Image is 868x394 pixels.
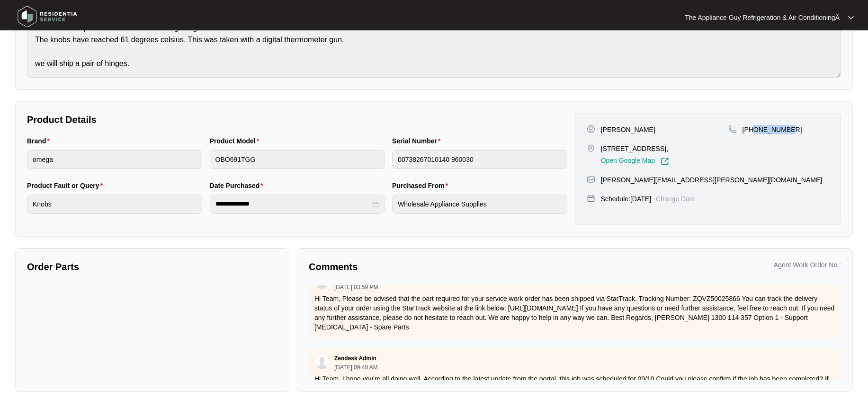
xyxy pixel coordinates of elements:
input: Product Model [210,150,385,169]
p: Order Parts [27,260,277,273]
img: map-pin [728,125,737,133]
input: Serial Number [392,150,567,169]
p: Schedule: [DATE] [601,194,651,204]
label: Date Purchased [210,181,267,190]
p: [STREET_ADDRESS], [601,144,669,153]
p: Change Date [656,194,695,204]
input: Date Purchased [215,199,371,209]
img: dropdown arrow [848,15,854,20]
p: The Appliance Guy Refrigeration & Air ConditioningÂ [685,13,840,22]
p: [DATE] 03:59 PM [334,284,378,290]
input: Purchased From [392,195,567,214]
textarea: Fault: The temperature control knobs are getting hot when the oven is in service. The knobs have ... [27,14,841,78]
label: Product Fault or Query [27,181,107,190]
img: residentia service logo [14,2,81,31]
img: map-pin [587,144,595,152]
p: Comments [309,260,568,273]
p: Hi Team, Please be advised that the part required for your service work order has been shipped vi... [314,294,835,332]
input: Brand [27,150,202,169]
label: Purchased From [392,181,452,190]
img: Link-External [661,157,669,166]
img: user-pin [587,125,595,133]
input: Product Fault or Query [27,195,202,214]
p: Agent Work Order No : [774,260,841,270]
p: [PERSON_NAME][EMAIL_ADDRESS][PERSON_NAME][DOMAIN_NAME] [601,175,823,185]
label: Brand [27,136,54,146]
p: [DATE] 09:48 AM [334,365,378,370]
a: Open Google Map [601,157,669,166]
img: map-pin [587,194,595,203]
img: user.svg [315,355,329,369]
p: Zendesk Admin [334,355,376,362]
img: map-pin [587,175,595,184]
label: Product Model [210,136,263,146]
label: Serial Number [392,136,444,146]
p: [PHONE_NUMBER] [743,125,802,134]
p: [PERSON_NAME] [601,125,655,134]
p: Product Details [27,113,567,126]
